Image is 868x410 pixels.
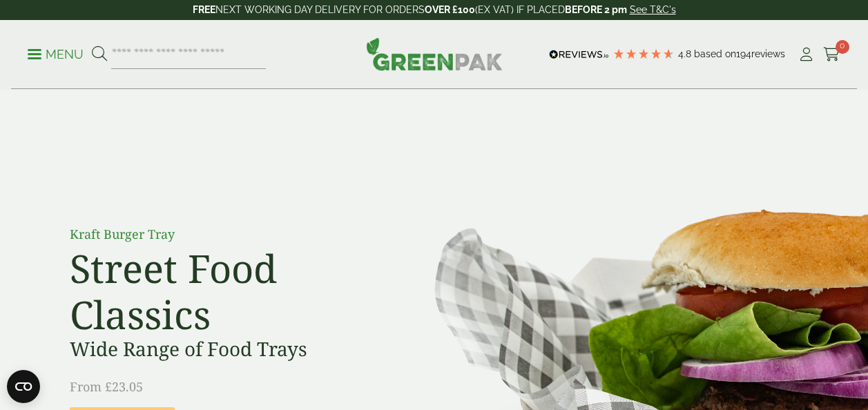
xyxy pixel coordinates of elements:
[751,48,785,59] span: reviews
[28,46,84,63] p: Menu
[366,37,503,70] img: GreenPak Supplies
[823,44,840,65] a: 0
[823,48,840,61] i: Cart
[70,338,380,361] h3: Wide Range of Food Trays
[549,50,609,59] img: REVIEWS.io
[70,378,143,395] span: From £23.05
[798,48,815,61] i: My Account
[7,370,40,403] button: Open CMP widget
[613,48,675,60] div: 4.78 Stars
[694,48,736,59] span: Based on
[836,40,849,54] span: 0
[630,4,676,15] a: See T&C's
[70,225,380,244] p: Kraft Burger Tray
[425,4,475,15] strong: OVER £100
[193,4,215,15] strong: FREE
[70,245,380,338] h2: Street Food Classics
[678,48,694,59] span: 4.8
[736,48,751,59] span: 194
[28,46,84,60] a: Menu
[565,4,627,15] strong: BEFORE 2 pm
